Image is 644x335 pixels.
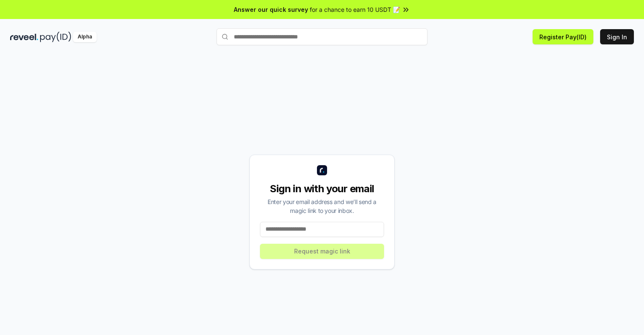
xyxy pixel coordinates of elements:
img: reveel_dark [10,32,38,42]
div: Sign in with your email [260,182,384,196]
button: Sign In [600,29,634,44]
div: Enter your email address and we’ll send a magic link to your inbox. [260,197,384,215]
img: logo_small [317,165,327,175]
div: Alpha [73,32,97,42]
button: Register Pay(ID) [533,29,593,44]
span: Answer our quick survey [234,5,308,14]
img: pay_id [40,32,71,42]
span: for a chance to earn 10 USDT 📝 [310,5,400,14]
